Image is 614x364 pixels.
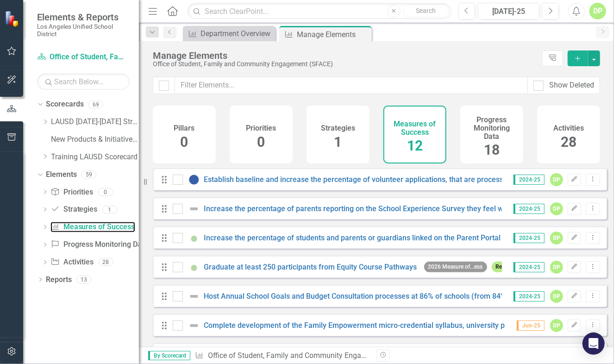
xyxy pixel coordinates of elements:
img: Showing Improvemet [188,232,200,244]
button: [DATE]-25 [478,3,539,19]
span: 2026 Measure of...ess [424,262,487,272]
h4: Priorities [246,124,276,132]
span: Reporting Lead ...ure [492,262,551,272]
a: Office of Student, Family and Community Engagement (SFACE) [208,351,414,360]
div: 0 [98,188,113,196]
div: DP [550,232,563,245]
a: Training LAUSD Scorecard [51,152,139,163]
span: 0 [181,134,188,150]
a: Complete development of the Family Empowerment micro-credential syllabus, university partnership,... [204,321,593,330]
h4: Progress Monitoring Data [466,116,518,140]
div: 69 [88,100,103,108]
div: » Manage Measures of Success [195,351,370,361]
div: DP [550,319,563,332]
div: Manage Elements [153,50,538,61]
a: Activities [50,257,94,268]
h4: Pillars [174,124,195,132]
h4: Strategies [321,124,355,132]
a: Scorecards [46,99,84,110]
div: 59 [81,170,96,178]
a: Office of Student, Family and Community Engagement (SFACE) [37,52,130,63]
h4: Measures of Success [389,120,441,136]
div: Show Deleted [549,80,594,91]
a: Strategies [50,204,97,215]
a: Department Overview [185,28,273,39]
span: 2024-25 [514,204,545,214]
img: Not Defined [188,320,200,331]
span: 2024-25 [514,233,545,243]
div: Manage Elements [297,29,370,40]
a: Progress Monitoring Data [50,239,148,250]
a: Priorities [50,187,93,198]
span: 28 [561,134,576,150]
span: 2024-25 [514,291,545,301]
img: Showing Improvemet [188,262,200,273]
img: ClearPoint Strategy [5,11,21,27]
span: By Scorecard [148,351,190,360]
a: Increase the percentage of students and parents or guardians linked on the Parent Portal by 4 per... [204,233,603,242]
a: New Products & Initiatives 2024-25 [51,134,139,145]
div: [DATE]-25 [481,6,536,17]
a: Reports [46,275,72,285]
input: Search ClearPoint... [188,3,451,19]
a: LAUSD [DATE]-[DATE] Strategic Plan [51,117,139,127]
div: 28 [99,258,113,266]
div: DP [550,290,563,303]
a: Elements [46,169,77,180]
div: Open Intercom Messenger [583,333,605,355]
button: DP [589,3,606,19]
span: 18 [484,142,500,158]
span: 2024-25 [514,262,545,272]
button: Search [403,5,449,18]
span: Search [416,7,436,14]
a: Graduate at least 250 participants from Equity Course Pathways [204,263,417,271]
span: 2024-25 [514,175,545,185]
div: DP [550,173,563,186]
div: 13 [76,276,91,283]
a: Measures of Success [50,222,135,232]
div: Office of Student, Family and Community Engagement (SFACE) [153,61,538,68]
div: 1 [102,206,117,213]
div: Department Overview [200,28,273,39]
div: DP [550,261,563,274]
span: 1 [334,134,342,150]
div: DP [550,202,563,215]
span: Elements & Reports [37,12,130,23]
a: Host Annual School Goals and Budget Consultation processes at 86% of schools (from 84% in 2021-22) [204,292,546,301]
img: Not Defined [188,203,200,214]
input: Filter Elements... [175,77,528,94]
small: Los Angeles Unified School District [37,23,130,38]
span: Jun-25 [517,320,545,331]
img: Not Defined [188,291,200,302]
img: At or Above Plan [188,174,200,185]
h4: Activities [553,124,584,132]
input: Search Below... [37,74,130,90]
span: 12 [407,138,423,154]
span: 0 [257,134,265,150]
